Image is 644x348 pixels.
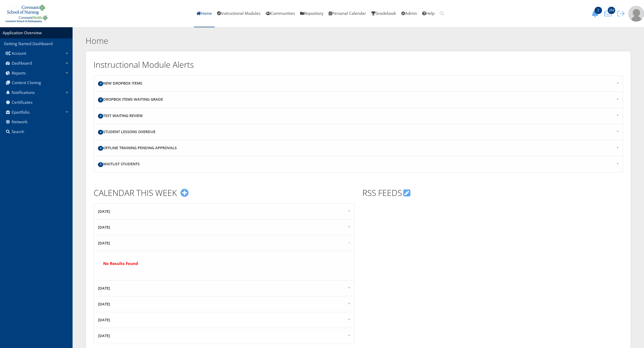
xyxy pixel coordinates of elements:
button: 284 [603,10,615,17]
h4: Waitlist Students [98,161,619,167]
span: 0 [98,162,103,167]
h4: [DATE] [98,317,350,323]
h4: [DATE] [98,241,350,246]
button: 2 [590,10,603,17]
h4: [DATE] [98,209,350,214]
h2: Instructional Module Alerts [94,59,623,71]
h4: Student Lessons Overdue [98,129,619,135]
h4: [DATE] [98,225,350,230]
img: user-profile-default-picture.png [628,6,644,22]
h2: RSS FEEDS [362,187,623,199]
h4: [DATE] [98,286,350,291]
a: 2 [590,11,603,16]
h4: [DATE] [98,302,350,307]
span: 284 [608,7,615,14]
i: Create Event [180,189,189,197]
span: 0 [98,130,103,135]
span: 0 [98,114,103,119]
h4: Dropbox Items Waiting Grade [98,97,619,102]
h4: Test Waiting Review [98,113,619,119]
h4: New Dropbox Items [98,81,619,86]
h4: Offline Training Pending Approvals [98,145,619,151]
h2: CALENDAR THIS WEEK [94,187,355,199]
h4: [DATE] [98,333,350,338]
a: 284 [603,11,615,16]
span: 0 [98,81,103,86]
span: 2 [595,7,602,14]
h2: Home [86,35,504,47]
span: 0 [98,97,103,102]
span: 0 [98,146,103,151]
a: Application Overview [3,30,42,36]
div: No Results Found [98,255,350,272]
